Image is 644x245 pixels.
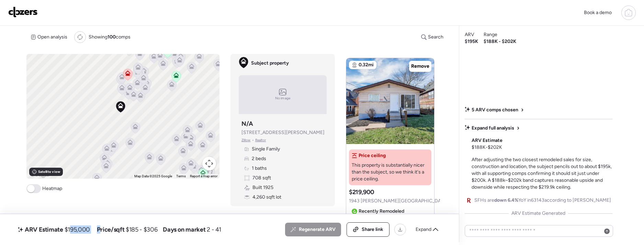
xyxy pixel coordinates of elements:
[465,31,474,38] span: ARV
[472,125,514,132] span: Expand full analysis
[252,146,280,153] span: Single Family
[416,226,431,233] span: Expand
[511,210,565,217] span: ARV Estimate Generated
[275,96,290,101] span: No image
[241,120,253,128] h3: N/A
[494,197,518,203] span: down 6.4%
[252,165,267,172] span: 1 baths
[352,162,429,182] span: This property is substantially nicer than the subject, so we think it's a price ceiling.
[89,34,131,41] span: Showing comps
[97,225,124,234] span: Price/sqft
[474,197,611,204] span: SFHs are YoY in 63143 according to [PERSON_NAME]
[8,7,38,18] img: Logo
[299,226,336,233] span: Regenerate ARV
[255,137,266,143] span: Realtor
[472,157,612,190] span: After adjusting the two closest remodeled sales for size, construction and location, the subject ...
[252,175,271,181] span: 708 sqft
[359,62,374,68] span: 0.32mi
[359,208,404,215] span: Recently Remodeled
[472,144,502,151] span: $188K - $202K
[126,225,157,234] span: $185 - $306
[472,107,518,113] span: 5 ARV comps chosen
[134,174,172,178] span: Map Data ©2025 Google
[176,174,186,178] a: Terms (opens in new tab)
[349,188,374,196] h3: $219,900
[38,169,60,175] span: Satellite view
[484,31,497,38] span: Range
[251,60,289,67] span: Subject property
[428,34,443,41] span: Search
[484,38,516,45] span: $188K - $202K
[252,155,266,162] span: 2 beds
[28,170,51,179] a: Open this area in Google Maps (opens a new window)
[349,198,448,204] span: 1943 [PERSON_NAME][GEOGRAPHIC_DATA]
[108,34,116,40] span: 100
[37,34,67,41] span: Open analysis
[465,38,478,45] span: $195K
[241,129,325,136] span: [STREET_ADDRESS][PERSON_NAME]
[584,10,612,15] span: Book a demo
[411,63,429,70] span: Remove
[25,225,63,234] span: ARV Estimate
[163,225,205,234] span: Days on market
[28,170,51,179] img: Google
[362,226,383,233] span: Share link
[252,137,254,143] span: •
[42,185,62,192] span: Heatmap
[65,225,90,234] span: $195,000
[241,137,251,143] span: Zillow
[252,194,281,201] span: 4,260 sqft lot
[359,152,386,159] span: Price ceiling
[190,174,217,178] a: Report a map error
[207,225,221,234] span: 2 - 41
[202,157,216,170] button: Map camera controls
[252,184,273,191] span: Built 1925
[472,137,502,144] span: ARV Estimate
